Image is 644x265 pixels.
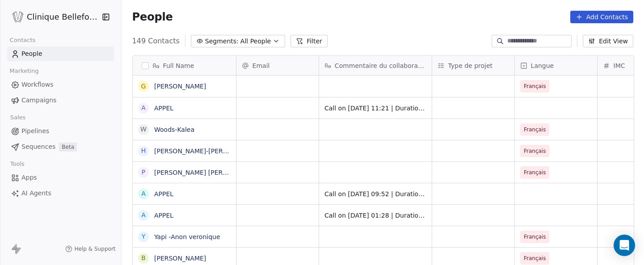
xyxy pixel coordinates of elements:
button: Clinique Bellefontaine [11,9,96,25]
span: People [132,10,173,24]
span: Français [524,147,546,156]
span: Call on [DATE] 01:28 | Duration: 229s [324,211,426,220]
span: Sequences [21,142,55,151]
div: Type de projet [432,56,514,75]
div: Full Name [133,56,236,75]
a: APPEL [154,105,173,112]
span: Français [524,125,546,134]
button: Filter [290,35,328,47]
a: [PERSON_NAME] [154,255,206,262]
span: Clinique Bellefontaine [27,11,100,23]
img: Logo_Bellefontaine_Black.png [13,12,23,22]
a: People [7,46,114,61]
button: Edit View [583,35,633,47]
span: Marketing [6,64,42,78]
span: AI Agents [21,189,51,198]
a: [PERSON_NAME]-[PERSON_NAME] [154,147,261,155]
div: Langue [515,56,597,75]
span: Call on [DATE] 11:21 | Duration: 105s [324,104,426,113]
span: Français [524,168,546,177]
span: Workflows [21,80,54,89]
div: A [141,189,146,198]
a: Pipelines [7,124,114,139]
span: 149 Contacts [132,36,180,46]
span: Campaigns [21,96,56,105]
span: Email [253,61,270,70]
a: APPEL [154,190,173,198]
a: Campaigns [7,93,114,108]
div: A [141,103,146,113]
a: [PERSON_NAME] [154,83,206,90]
a: AI Agents [7,186,114,201]
a: APPEL [154,212,173,219]
a: Woods-Kalea [154,126,194,133]
div: Open Intercom Messenger [614,235,635,256]
span: Tools [6,157,28,171]
a: SequencesBeta [7,139,114,154]
div: H [141,146,146,156]
span: Apps [21,173,37,182]
span: Français [524,254,546,263]
span: Segments: [205,37,239,46]
span: Help & Support [74,245,115,252]
div: Commentaire du collaborateur [319,56,432,75]
span: Type de projet [448,61,492,70]
span: Français [524,232,546,241]
span: Beta [59,143,77,151]
span: Full Name [163,61,194,70]
span: Pipelines [21,126,49,136]
a: Apps [7,170,114,185]
a: [PERSON_NAME] [PERSON_NAME]-[PERSON_NAME] [154,169,314,176]
span: IMC [614,61,625,70]
a: Help & Support [65,245,115,252]
span: Contacts [6,34,39,47]
div: Y [141,232,145,241]
button: Add Contacts [570,11,633,23]
div: B [141,253,146,263]
span: All People [240,37,271,46]
div: A [141,210,146,220]
div: P [141,168,145,177]
span: Call on [DATE] 09:52 | Duration: 261s [324,189,426,198]
div: W [140,125,147,134]
span: Commentaire du collaborateur [335,61,426,70]
a: Yapi -Anon veronique [154,233,220,240]
span: Sales [6,111,29,124]
div: Email [236,56,319,75]
a: Workflows [7,77,114,92]
span: Français [524,82,546,91]
span: Langue [531,61,554,70]
span: People [21,49,42,59]
div: g [141,82,146,91]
